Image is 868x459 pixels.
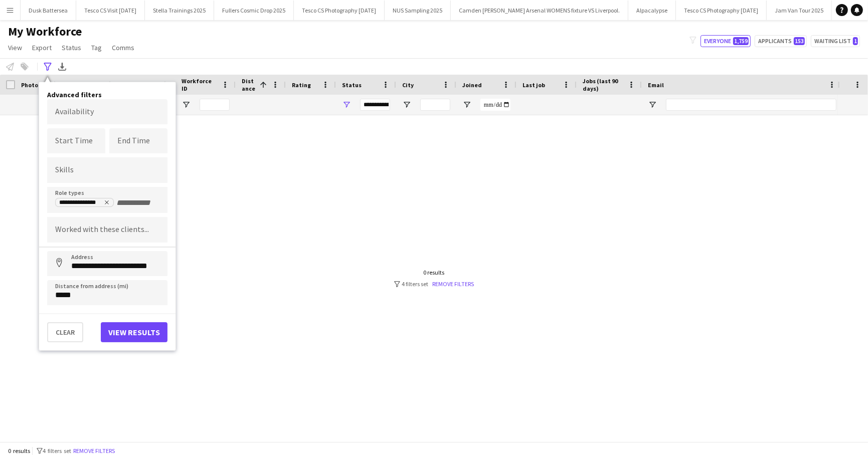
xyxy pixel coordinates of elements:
button: Open Filter Menu [402,100,411,109]
a: View [4,41,26,54]
span: Distance [242,77,256,92]
span: Last job [523,81,545,89]
span: My Workforce [8,24,82,39]
button: Everyone1,759 [701,35,751,47]
div: Field Sales Rep [59,199,110,207]
input: City Filter Input [420,99,450,111]
button: Camden [PERSON_NAME] Arsenal WOMENS fixture VS Liverpool. [451,1,628,20]
input: + Role type [116,198,159,207]
button: Open Filter Menu [648,100,657,109]
input: Type to search skills... [55,166,159,175]
span: Joined [462,81,482,89]
input: Joined Filter Input [480,99,510,111]
span: Last Name [126,81,156,89]
app-action-btn: Advanced filters [42,61,54,73]
delete-icon: Remove tag [102,199,110,207]
span: Status [62,43,81,52]
button: Open Filter Menu [342,100,351,109]
a: Export [28,41,56,54]
a: Comms [108,41,138,54]
span: 1,759 [733,37,749,45]
button: Stella Trainings 2025 [145,1,214,20]
button: Open Filter Menu [462,100,471,109]
input: Workforce ID Filter Input [200,99,230,111]
button: Tesco CS Photography [DATE] [294,1,385,20]
span: Workforce ID [182,77,218,92]
button: Tesco CS Photography [DATE] [676,1,767,20]
button: Alpacalypse [628,1,676,20]
button: Open Filter Menu [182,100,191,109]
span: Email [648,81,664,89]
span: First Name [71,81,102,89]
div: 0 results [394,269,474,276]
span: City [402,81,414,89]
span: 1 [853,37,858,45]
button: View results [101,322,167,342]
div: 4 filters set [394,280,474,288]
button: Dusk Battersea [21,1,76,20]
a: Remove filters [433,280,474,288]
h4: Advanced filters [47,90,167,99]
input: Column with Header Selection [6,80,15,89]
button: Clear [47,322,83,342]
input: Email Filter Input [666,99,836,111]
span: Tag [91,43,102,52]
button: Tesco CS Visit [DATE] [76,1,145,20]
span: Rating [292,81,311,89]
a: Status [58,41,85,54]
span: Photo [21,81,38,89]
app-action-btn: Export XLSX [56,61,68,73]
span: 4 filters set [43,447,71,454]
input: Type to search clients... [55,225,159,235]
span: Export [32,43,52,52]
span: View [8,43,22,52]
button: Jam Van Tour 2025 [767,1,832,20]
button: Applicants153 [755,35,807,47]
span: Jobs (last 90 days) [583,77,624,92]
span: Status [342,81,362,89]
button: Remove filters [71,445,117,456]
button: Waiting list1 [811,35,860,47]
span: Comms [112,43,134,52]
button: Fullers Cosmic Drop 2025 [214,1,294,20]
span: 153 [794,37,805,45]
a: Tag [87,41,106,54]
button: NUS Sampling 2025 [385,1,451,20]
